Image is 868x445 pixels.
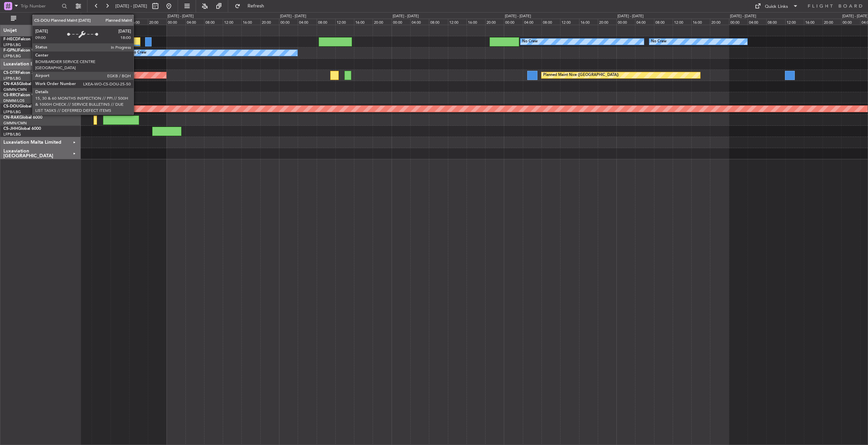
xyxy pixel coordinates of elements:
div: 16:00 [691,19,710,25]
div: 12:00 [785,19,804,25]
span: CS-RRC [3,93,18,97]
button: All Aircraft [7,13,74,24]
div: [DATE] - [DATE] [617,14,644,19]
div: [DATE] - [DATE] [167,14,194,19]
div: [DATE] - [DATE] [82,14,108,19]
a: F-HECDFalcon 7X [3,37,37,41]
div: 16:00 [467,19,485,25]
a: LFPB/LBG [3,76,21,81]
div: 00:00 [392,19,410,25]
span: CS-JHH [3,127,18,131]
div: 08:00 [92,19,110,25]
div: 04:00 [185,19,204,25]
div: 20:00 [710,19,729,25]
div: 16:00 [579,19,598,25]
div: 00:00 [841,19,860,25]
div: 20:00 [823,19,841,25]
div: 20:00 [148,19,166,25]
div: 04:00 [523,19,541,25]
a: LFPB/LBG [3,54,21,59]
div: 16:00 [129,19,148,25]
div: 12:00 [111,19,129,25]
button: Quick Links [751,1,802,12]
div: 12:00 [223,19,241,25]
div: [DATE] - [DATE] [393,14,419,19]
div: 00:00 [166,19,185,25]
span: CS-DTR [3,71,18,75]
span: CS-DOU [3,104,19,108]
a: LFPB/LBG [3,109,21,115]
a: F-GPNJFalcon 900EX [3,48,44,53]
span: F-HECD [3,37,18,41]
button: Refresh [232,1,272,12]
div: 08:00 [429,19,448,25]
div: 00:00 [729,19,748,25]
div: 16:00 [241,19,260,25]
div: 20:00 [485,19,504,25]
div: 20:00 [260,19,279,25]
span: CN-KAS [3,82,19,86]
a: CN-RAKGlobal 6000 [3,116,42,120]
div: [DATE] - [DATE] [505,14,531,19]
span: CN-RAK [3,116,19,120]
a: CS-DTRFalcon 2000 [3,71,41,75]
div: [DATE] - [DATE] [280,14,306,19]
div: 04:00 [73,19,92,25]
div: 16:00 [804,19,823,25]
div: 08:00 [204,19,223,25]
div: 00:00 [279,19,298,25]
div: No Crew [522,37,538,47]
div: 04:00 [410,19,429,25]
div: 20:00 [598,19,616,25]
div: 12:00 [448,19,467,25]
div: No Crew [651,37,667,47]
a: LFPB/LBG [3,132,21,137]
div: 08:00 [541,19,560,25]
a: GMMN/CMN [3,87,27,92]
span: [DATE] - [DATE] [115,3,147,9]
input: Trip Number [21,1,60,11]
span: F-GPNJ [3,48,18,53]
div: 00:00 [616,19,635,25]
div: 00:00 [504,19,522,25]
div: Planned Maint Nice ([GEOGRAPHIC_DATA]) [543,70,619,80]
div: Quick Links [765,3,788,10]
a: CS-JHHGlobal 6000 [3,127,41,131]
a: CS-RRCFalcon 900LX [3,93,43,97]
div: 20:00 [373,19,391,25]
div: 08:00 [317,19,335,25]
a: CS-DOUGlobal 6500 [3,104,42,108]
div: No Crew [131,48,146,58]
div: 12:00 [335,19,354,25]
div: [DATE] - [DATE] [730,14,756,19]
div: 08:00 [654,19,673,25]
a: GMMN/CMN [3,121,27,126]
div: 04:00 [635,19,654,25]
a: LFPB/LBG [3,42,21,47]
div: 08:00 [766,19,785,25]
a: CN-KASGlobal 5000 [3,82,42,86]
div: 04:00 [748,19,766,25]
div: 16:00 [354,19,373,25]
div: 04:00 [298,19,316,25]
div: 12:00 [560,19,579,25]
span: All Aircraft [18,16,72,21]
span: Refresh [242,4,270,8]
div: 12:00 [673,19,691,25]
a: DNMM/LOS [3,98,24,103]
